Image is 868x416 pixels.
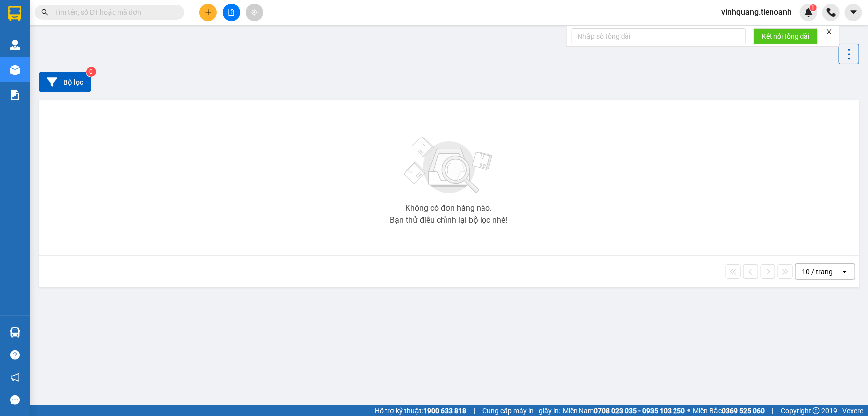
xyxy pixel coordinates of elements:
span: | [474,405,475,416]
span: Hỗ trợ kỹ thuật: [375,405,466,416]
span: message [10,395,20,405]
span: plus [205,9,212,16]
div: 10 / trang [802,267,833,277]
span: | [772,405,773,416]
strong: 0708 023 035 - 0935 103 250 [594,407,685,415]
sup: 0 [86,67,96,77]
span: file-add [228,9,235,16]
button: Bộ lọc [39,72,91,92]
span: Cung cấp máy in - giấy in: [482,405,560,416]
span: copyright [813,407,820,414]
strong: 1900 633 818 [423,407,466,415]
input: Nhập số tổng đài [572,28,746,44]
span: notification [10,373,20,382]
span: vinhquang.tienoanh [713,6,800,18]
span: Miền Nam [563,405,685,416]
span: search [41,9,48,16]
strong: 0369 525 060 [722,407,765,415]
div: Bạn thử điều chỉnh lại bộ lọc nhé! [390,216,508,224]
span: Miền Bắc [693,405,765,416]
svg: open [841,268,849,276]
span: ⚪️ [687,409,690,413]
div: Không có đơn hàng nào. [406,204,492,212]
img: svg+xml;base64,PHN2ZyBjbGFzcz0ibGlzdC1wbHVnX19zdmciIHhtbG5zPSJodHRwOi8vd3d3LnczLm9yZy8yMDAwL3N2Zy... [399,131,499,200]
img: warehouse-icon [10,40,20,50]
span: question-circle [10,350,20,360]
span: aim [251,9,258,16]
button: Kết nối tổng đài [754,28,818,44]
img: icon-new-feature [804,8,813,17]
img: solution-icon [10,90,20,100]
span: close [826,28,833,35]
span: Kết nối tổng đài [762,31,810,42]
button: file-add [223,4,240,21]
button: plus [199,4,217,21]
img: warehouse-icon [10,65,20,75]
img: phone-icon [827,8,836,17]
sup: 1 [810,4,817,11]
img: logo-vxr [8,6,21,21]
img: warehouse-icon [10,327,20,338]
input: Tìm tên, số ĐT hoặc mã đơn [55,7,172,18]
button: caret-down [845,4,862,21]
button: aim [246,4,263,21]
span: 1 [811,4,815,11]
span: caret-down [849,8,858,17]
